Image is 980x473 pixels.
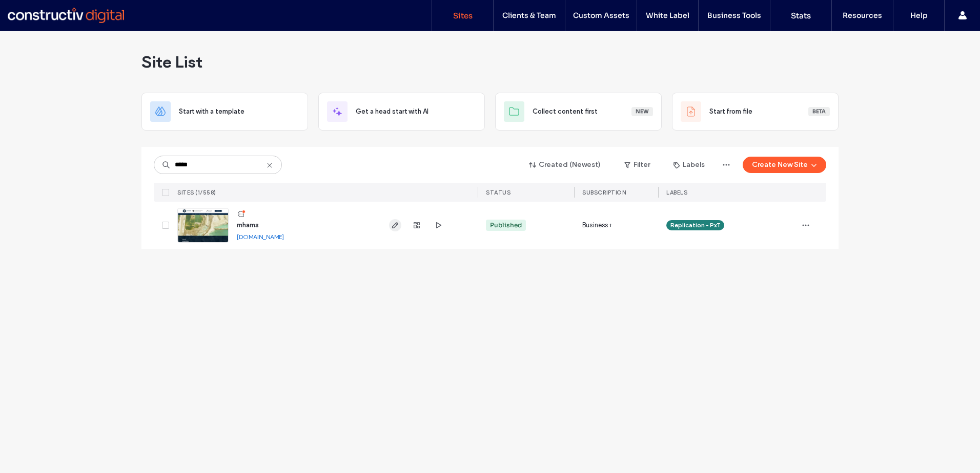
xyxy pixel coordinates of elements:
div: Start with a template [141,93,308,131]
div: Collect content firstNew [495,93,662,131]
div: Published [490,221,522,230]
label: Help [910,11,928,20]
label: White Label [646,11,689,20]
label: Stats [791,11,811,20]
span: Start from file [709,106,752,117]
a: mhams [237,221,259,229]
span: Start with a template [179,106,244,117]
span: LABELS [666,189,687,196]
div: New [631,107,653,116]
label: Custom Assets [573,11,629,20]
label: Resources [843,11,882,20]
span: Collect content first [533,106,598,117]
span: Site List [141,52,202,72]
label: Business Tools [707,11,761,20]
span: SITES (1/558) [177,189,216,196]
a: [DOMAIN_NAME] [237,233,284,241]
div: Start from fileBeta [672,93,839,131]
span: Business+ [582,220,612,230]
span: Get a head start with AI [356,106,428,117]
label: Clients & Team [502,11,556,20]
div: Beta [808,107,830,116]
span: Replication - PxT [670,221,720,230]
span: Help [23,7,44,16]
button: Filter [614,157,660,173]
label: Sites [453,11,473,20]
div: Get a head start with AI [318,93,485,131]
span: SUBSCRIPTION [582,189,626,196]
button: Created (Newest) [520,157,610,173]
button: Create New Site [743,157,826,173]
span: STATUS [486,189,511,196]
button: Labels [664,157,714,173]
